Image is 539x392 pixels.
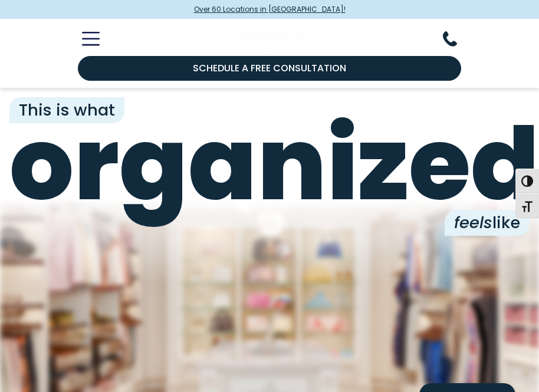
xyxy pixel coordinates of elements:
[515,169,539,193] button: Toggle High Contrast
[194,4,346,15] span: Over 60 Locations in [GEOGRAPHIC_DATA]!
[454,211,492,234] i: feels
[443,31,471,47] button: Phone Number
[227,26,315,51] img: Closet Factory Logo
[515,193,539,218] button: Toggle Font size
[445,210,530,235] span: like
[68,32,100,46] button: Toggle Mobile Menu
[78,56,461,81] a: Schedule a Free Consultation
[9,114,530,215] span: organized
